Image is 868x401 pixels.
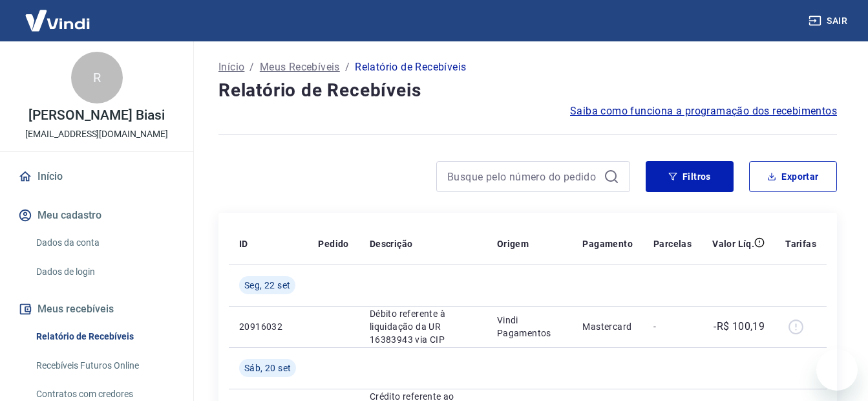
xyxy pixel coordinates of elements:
[355,60,466,75] p: Relatório de Recebíveis
[249,60,254,75] p: /
[806,9,852,33] button: Sair
[653,237,692,250] p: Parcelas
[582,237,633,250] p: Pagamento
[714,319,765,334] p: -R$ 100,19
[582,320,633,333] p: Mastercard
[447,167,598,186] input: Busque pelo número do pedido
[785,237,816,250] p: Tarifas
[239,320,297,333] p: 20916032
[345,60,350,75] p: /
[16,295,178,323] button: Meus recebíveis
[16,1,100,40] img: Vindi
[25,127,168,141] p: [EMAIL_ADDRESS][DOMAIN_NAME]
[370,237,413,250] p: Descrição
[244,362,291,374] span: Sáb, 20 set
[370,307,476,346] p: Débito referente à liquidação da UR 16383943 via CIP
[653,320,692,333] p: -
[218,78,837,103] h4: Relatório de Recebíveis
[28,109,164,122] p: [PERSON_NAME] Biasi
[71,52,123,103] div: R
[218,60,244,75] a: Início
[16,201,178,230] button: Meu cadastro
[239,237,248,250] p: ID
[31,323,178,350] a: Relatório de Recebíveis
[244,279,290,292] span: Seg, 22 set
[497,314,562,340] p: Vindi Pagamentos
[31,259,178,285] a: Dados de login
[749,161,837,192] button: Exportar
[712,237,754,250] p: Valor Líq.
[31,230,178,256] a: Dados da conta
[31,352,178,379] a: Recebíveis Futuros Online
[318,237,348,250] p: Pedido
[497,237,529,250] p: Origem
[646,161,734,192] button: Filtros
[260,60,340,75] a: Meus Recebíveis
[816,349,858,391] iframe: Botão para abrir a janela de mensagens
[16,162,178,191] a: Início
[570,103,837,119] a: Saiba como funciona a programação dos recebimentos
